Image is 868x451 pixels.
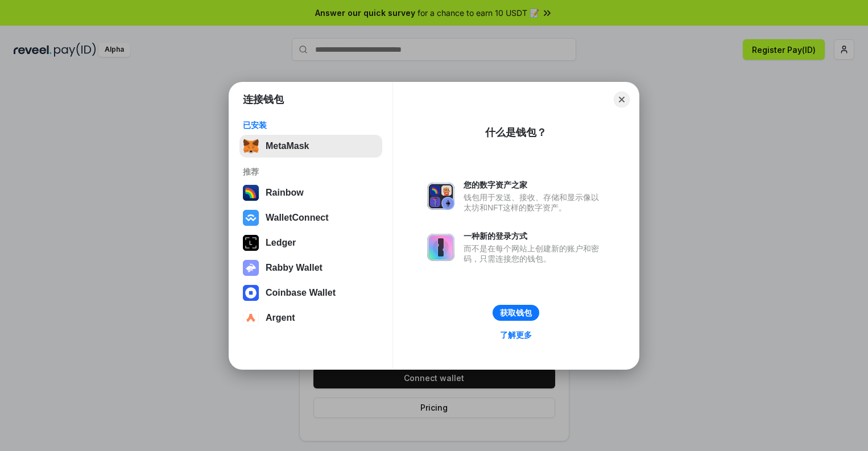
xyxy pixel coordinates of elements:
h1: 连接钱包 [243,93,284,106]
div: 获取钱包 [500,308,532,318]
img: svg+xml,%3Csvg%20width%3D%2228%22%20height%3D%2228%22%20viewBox%3D%220%200%2028%2028%22%20fill%3D... [243,310,259,326]
img: svg+xml,%3Csvg%20width%3D%2228%22%20height%3D%2228%22%20viewBox%3D%220%200%2028%2028%22%20fill%3D... [243,285,259,301]
div: Rabby Wallet [266,263,323,273]
img: svg+xml,%3Csvg%20xmlns%3D%22http%3A%2F%2Fwww.w3.org%2F2000%2Fsvg%22%20fill%3D%22none%22%20viewBox... [427,183,454,210]
div: 什么是钱包？ [485,126,547,139]
div: WalletConnect [266,213,329,223]
div: MetaMask [266,141,309,151]
button: Rainbow [239,181,382,204]
div: Argent [266,313,295,323]
button: 获取钱包 [493,305,539,321]
div: 钱包用于发送、接收、存储和显示像以太坊和NFT这样的数字资产。 [464,192,605,213]
div: 了解更多 [500,330,532,340]
img: svg+xml,%3Csvg%20width%3D%2228%22%20height%3D%2228%22%20viewBox%3D%220%200%2028%2028%22%20fill%3D... [243,210,259,226]
div: 您的数字资产之家 [464,180,605,190]
button: Coinbase Wallet [239,282,382,304]
div: 而不是在每个网站上创建新的账户和密码，只需连接您的钱包。 [464,243,605,264]
div: 已安装 [243,120,379,130]
button: MetaMask [239,135,382,158]
img: svg+xml,%3Csvg%20width%3D%22120%22%20height%3D%22120%22%20viewBox%3D%220%200%20120%20120%22%20fil... [243,185,259,201]
div: Rainbow [266,188,304,198]
div: Ledger [266,238,296,248]
img: svg+xml,%3Csvg%20fill%3D%22none%22%20height%3D%2233%22%20viewBox%3D%220%200%2035%2033%22%20width%... [243,138,259,154]
img: svg+xml,%3Csvg%20xmlns%3D%22http%3A%2F%2Fwww.w3.org%2F2000%2Fsvg%22%20fill%3D%22none%22%20viewBox... [243,260,259,276]
div: 一种新的登录方式 [464,231,605,241]
button: Ledger [239,231,382,254]
div: 推荐 [243,167,379,177]
img: svg+xml,%3Csvg%20xmlns%3D%22http%3A%2F%2Fwww.w3.org%2F2000%2Fsvg%22%20fill%3D%22none%22%20viewBox... [427,234,454,261]
div: Coinbase Wallet [266,288,336,298]
button: WalletConnect [239,206,382,229]
button: Argent [239,307,382,329]
img: svg+xml,%3Csvg%20xmlns%3D%22http%3A%2F%2Fwww.w3.org%2F2000%2Fsvg%22%20width%3D%2228%22%20height%3... [243,235,259,251]
button: Close [614,92,630,107]
button: Rabby Wallet [239,256,382,279]
a: 了解更多 [493,328,539,342]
